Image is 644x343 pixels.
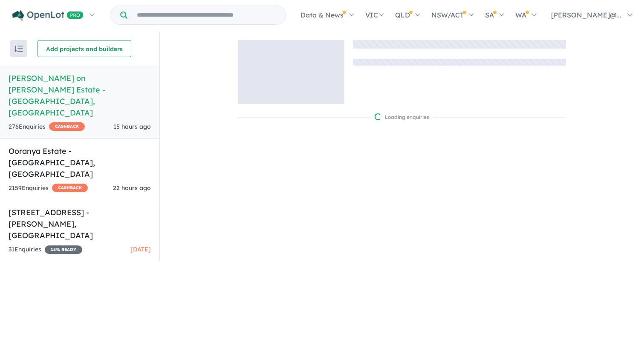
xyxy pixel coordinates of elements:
span: CASHBACK [49,122,85,131]
div: 31 Enquir ies [9,245,82,255]
h5: Ooranya Estate - [GEOGRAPHIC_DATA] , [GEOGRAPHIC_DATA] [9,145,151,180]
span: 15 hours ago [113,123,151,130]
div: 276 Enquir ies [9,122,85,132]
div: 2159 Enquir ies [9,183,88,193]
input: Try estate name, suburb, builder or developer [129,6,284,24]
img: sort.svg [14,46,23,52]
span: CASHBACK [52,184,88,192]
div: Loading enquiries [375,113,429,121]
span: 22 hours ago [113,184,151,192]
span: 15 % READY [45,245,82,254]
span: [PERSON_NAME]@... [551,11,621,19]
h5: [PERSON_NAME] on [PERSON_NAME] Estate - [GEOGRAPHIC_DATA] , [GEOGRAPHIC_DATA] [9,72,151,118]
button: Add projects and builders [38,40,131,57]
h5: [STREET_ADDRESS] - [PERSON_NAME] , [GEOGRAPHIC_DATA] [9,207,151,241]
img: Openlot PRO Logo White [12,10,84,21]
span: [DATE] [130,245,151,253]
